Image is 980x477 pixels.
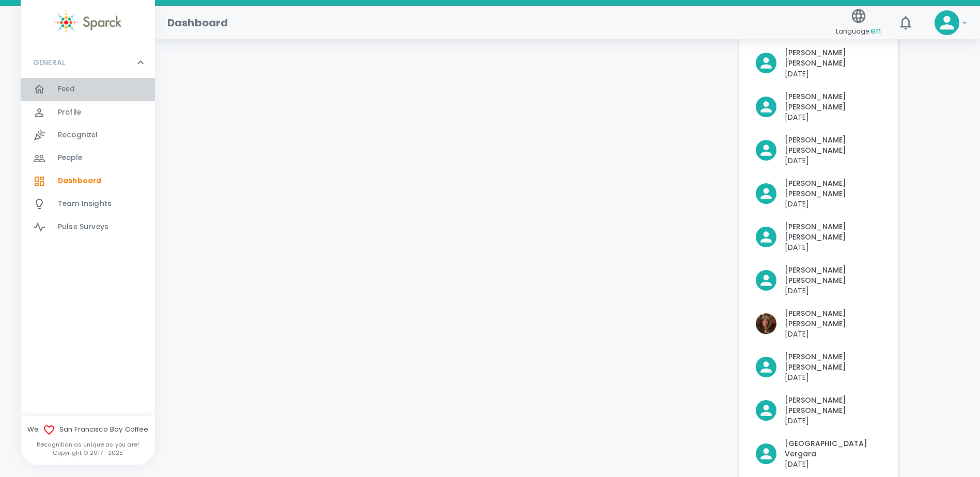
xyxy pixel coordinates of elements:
button: Click to Recognize! [756,438,882,469]
button: Click to Recognize! [756,265,882,296]
span: People [58,153,82,163]
span: Dashboard [58,176,101,186]
div: Click to Recognize! [748,39,882,78]
button: Click to Recognize! [756,47,882,78]
span: Pulse Surveys [58,222,108,232]
div: Click to Recognize! [748,343,882,383]
a: Sparck logo [21,10,155,35]
button: Click to Recognize! [756,91,882,122]
a: Profile [21,101,155,124]
p: [DATE] [785,285,882,296]
div: Click to Recognize! [748,387,882,426]
p: [PERSON_NAME] [PERSON_NAME] [785,221,882,242]
p: [PERSON_NAME] [PERSON_NAME] [785,178,882,199]
p: [DATE] [785,459,882,469]
a: Feed [21,78,155,101]
div: Click to Recognize! [748,213,882,252]
span: Language: [836,24,881,38]
p: [DATE] [785,242,882,252]
p: Recognition as unique as you are! [21,440,155,449]
div: GENERAL [21,78,155,243]
span: en [870,25,881,37]
a: Team Insights [21,193,155,215]
img: Picture of Louann VanVoorhis [756,313,776,334]
p: [DATE] [785,329,882,339]
span: Feed [58,84,75,94]
p: [PERSON_NAME] [PERSON_NAME] [785,135,882,155]
a: Pulse Surveys [21,216,155,239]
button: Click to Recognize! [756,352,882,383]
p: [DATE] [785,69,882,79]
p: [PERSON_NAME] [PERSON_NAME] [785,47,882,68]
img: Sparck logo [54,10,121,35]
span: Recognize! [58,130,98,140]
p: [DATE] [785,112,882,122]
p: [PERSON_NAME] [PERSON_NAME] [785,352,882,372]
p: [PERSON_NAME] [PERSON_NAME] [785,308,882,329]
div: Click to Recognize! [748,257,882,296]
button: Language:en [832,5,885,41]
div: GENERAL [21,47,155,78]
p: [PERSON_NAME] [PERSON_NAME] [785,265,882,285]
a: Dashboard [21,170,155,193]
button: Click to Recognize! [756,221,882,252]
div: Click to Recognize! [748,430,882,469]
div: Click to Recognize! [748,170,882,209]
button: Click to Recognize! [756,395,882,426]
p: Copyright © 2017 - 2025 [21,449,155,457]
div: Click to Recognize! [748,83,882,122]
p: [PERSON_NAME] [PERSON_NAME] [785,395,882,416]
p: [DATE] [785,199,882,209]
span: We San Francisco Bay Coffee [21,424,155,436]
span: Team Insights [58,199,112,209]
p: [DATE] [785,155,882,166]
button: Click to Recognize! [756,308,882,339]
a: Recognize! [21,124,155,147]
p: [DATE] [785,416,882,426]
span: Profile [58,107,81,118]
h1: Dashboard [167,14,228,31]
p: GENERAL [33,57,65,68]
div: Click to Recognize! [748,126,882,166]
p: [PERSON_NAME] [PERSON_NAME] [785,91,882,112]
div: Click to Recognize! [748,300,882,339]
a: People [21,147,155,169]
p: [DATE] [785,372,882,383]
button: Click to Recognize! [756,135,882,166]
button: Click to Recognize! [756,178,882,209]
p: [GEOGRAPHIC_DATA] Vergara [785,438,882,459]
